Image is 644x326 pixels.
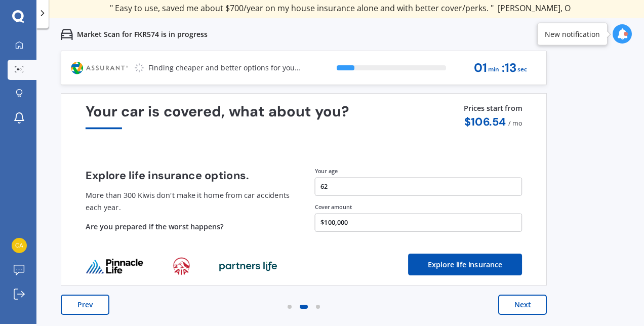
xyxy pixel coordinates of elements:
[508,119,522,128] span: / mo
[408,254,522,275] button: Explore life insurance
[315,167,522,175] div: Your age
[77,29,208,39] p: Market Scan for FKR574 is in progress
[315,177,522,195] button: 62
[61,295,109,315] button: Prev
[148,63,300,73] p: Finding cheaper and better options for you...
[464,114,506,129] span: $ 106.54
[545,29,600,39] div: New notification
[61,28,73,40] img: car.f15378c7a67c060ca3f3.svg
[517,63,527,76] span: sec
[474,61,487,75] span: 01
[86,103,522,129] div: Your car is covered, what about you?
[488,63,499,76] span: min
[86,258,144,275] img: life_provider_logo_0
[315,203,522,211] div: Cover amount
[502,61,516,75] span: : 13
[86,170,293,182] h4: Explore life insurance options.
[464,103,522,115] p: Prices start from
[315,214,522,232] button: $100,000
[219,261,277,272] img: life_provider_logo_2
[86,222,224,232] span: Are you prepared if the worst happens?
[173,257,190,275] img: life_provider_logo_1
[86,189,293,214] p: More than 300 Kiwis don't make it home from car accidents each year.
[12,238,27,253] img: c95ae70abd391f3a27ed09ca99ef28f8
[498,295,547,315] button: Next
